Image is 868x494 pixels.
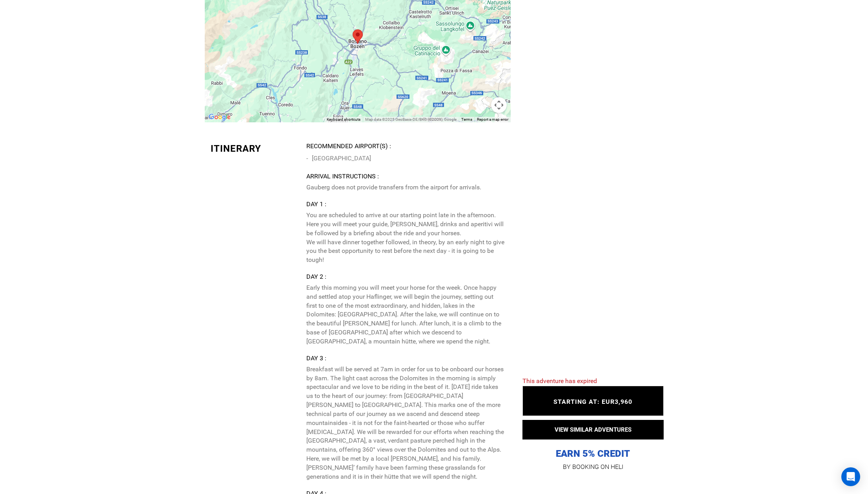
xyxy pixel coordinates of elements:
p: You are scheduled to arrive at our starting point late in the afternoon. Here you will meet your ... [306,211,504,265]
div: Day 3 : [306,354,504,363]
span: STARTING AT: EUR3,960 [553,398,632,406]
div: Arrival Instructions : [306,172,504,181]
img: Google [207,112,233,122]
div: Day 2 : [306,272,504,282]
a: Terms (opens in new tab) [461,117,472,122]
li: [GEOGRAPHIC_DATA] [306,153,504,164]
div: Recommended Airport(s) : [306,142,504,151]
div: Open Intercom Messenger [841,467,860,486]
button: Map camera controls [491,97,507,113]
div: Itinerary [211,142,301,155]
a: Open this area in Google Maps (opens a new window) [207,112,233,122]
p: Gauberg does not provide transfers from the airport for arrivals. [306,183,504,192]
div: Day 1 : [306,200,504,209]
button: Keyboard shortcuts [327,117,360,122]
p: BY BOOKING ON HELI [522,461,664,472]
a: Report a map error [477,117,508,122]
p: Breakfast will be served at 7am in order for us to be onboard our horses by 8am. The light cast a... [306,365,504,481]
span: This adventure has expired [522,378,597,385]
span: Map data ©2025 GeoBasis-DE/BKG (©2009), Google [365,117,457,122]
p: Early this morning you will meet your horse for the week. Once happy and settled atop your Haflin... [306,283,504,346]
button: VIEW SIMILAR ADVENTURES [522,420,664,440]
